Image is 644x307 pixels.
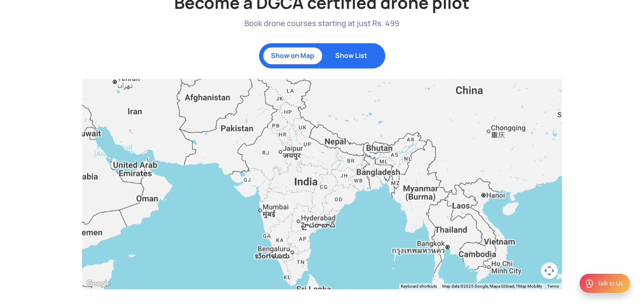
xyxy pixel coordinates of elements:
span: Map data ©2025 Google, Mapa GISrael, TMap Mobility [443,284,543,288]
div: Talk to Us [598,279,623,288]
button: Map camera controls [541,262,558,279]
img: Google [85,278,112,289]
img: ic_Support.svg [585,278,595,288]
p: Show on Map [268,52,318,60]
a: Terms (opens in new tab) [548,284,559,288]
p: Book drone courses starting at just Rs. 499 [82,18,562,29]
a: Open this area in Google Maps (opens a new window) [85,278,112,289]
button: Keyboard shortcuts [401,283,437,289]
p: Show List [326,52,377,60]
